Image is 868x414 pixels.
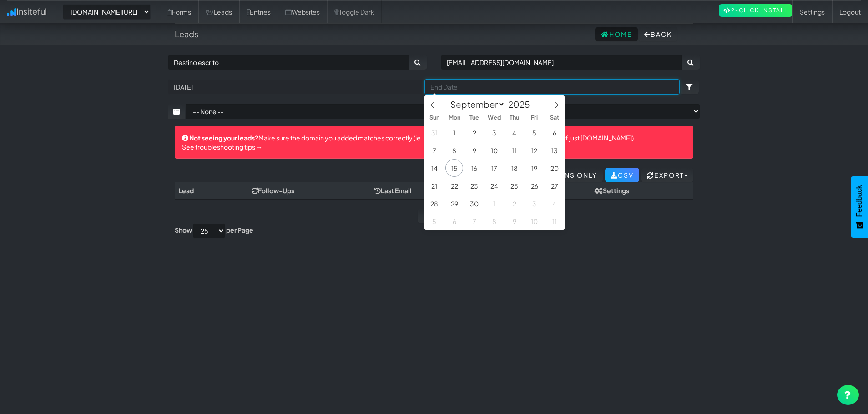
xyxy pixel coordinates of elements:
[505,159,523,177] span: September 18, 2025
[189,134,258,142] strong: Not seeing your leads?
[641,168,693,182] button: Export
[226,225,253,234] label: per Page
[485,159,503,177] span: September 17, 2025
[485,177,503,195] span: September 24, 2025
[465,124,483,141] span: September 2, 2025
[424,115,444,120] span: Sun
[545,141,563,159] span: September 13, 2025
[545,124,563,141] span: September 6, 2025
[175,182,230,199] th: Lead
[465,177,483,195] span: September 23, 2025
[445,98,505,110] select: Month
[175,225,192,234] label: Show
[168,55,409,70] input: Search by name
[505,115,525,120] span: Thu
[505,124,523,141] span: September 4, 2025
[445,212,463,230] span: October 6, 2025
[465,141,483,159] span: September 9, 2025
[484,115,505,120] span: Wed
[441,55,682,70] input: Search by email
[248,182,370,199] th: Follow-Ups
[545,177,563,195] span: September 27, 2025
[278,0,327,23] a: Websites
[485,141,503,159] span: September 10, 2025
[425,159,443,177] span: September 14, 2025
[605,168,639,182] a: CSV
[545,159,563,177] span: September 20, 2025
[525,212,543,230] span: October 10, 2025
[545,115,565,120] span: Sat
[445,159,463,177] span: September 15, 2025
[425,195,443,212] span: September 28, 2025
[505,177,523,195] span: September 25, 2025
[505,141,523,159] span: September 11, 2025
[485,212,503,230] span: October 8, 2025
[198,0,239,23] a: Leads
[851,176,868,238] button: Feedback - Show survey
[168,79,424,95] input: Start Date
[792,0,832,23] a: Settings
[327,0,382,23] a: Toggle Dark
[160,0,198,23] a: Forms
[464,115,484,120] span: Tue
[371,182,480,199] th: Last Email
[7,8,16,16] img: icon.png
[832,0,868,23] a: Logout
[525,195,543,212] span: October 3, 2025
[239,0,278,23] a: Entries
[445,177,463,195] span: September 22, 2025
[591,182,693,199] th: Settings
[595,27,638,41] a: Home
[445,124,463,141] span: September 1, 2025
[182,143,262,151] a: See troubleshooting tips →
[545,195,563,212] span: October 4, 2025
[525,141,543,159] span: September 12, 2025
[465,159,483,177] span: September 16, 2025
[425,124,443,141] span: August 31, 2025
[485,195,503,212] span: October 1, 2025
[424,79,680,95] input: End Date
[525,124,543,141] span: September 5, 2025
[445,195,463,212] span: September 29, 2025
[425,177,443,195] span: September 21, 2025
[175,126,693,159] div: Make sure the domain you added matches correctly (ie. you may need [DOMAIN_NAME], instead of just...
[425,141,443,159] span: September 7, 2025
[425,212,443,230] span: October 5, 2025
[525,159,543,177] span: September 19, 2025
[485,124,503,141] span: September 3, 2025
[505,195,523,212] span: October 2, 2025
[444,115,464,120] span: Mon
[525,115,545,120] span: Fri
[855,185,863,217] span: Feedback
[465,212,483,230] span: October 7, 2025
[719,4,792,17] a: 2-Click Install
[418,209,453,223] a: Next
[505,99,543,110] input: Year
[525,177,543,195] span: September 26, 2025
[175,30,198,39] h4: Leads
[505,212,523,230] span: October 9, 2025
[545,212,563,230] span: October 11, 2025
[445,141,463,159] span: September 8, 2025
[465,195,483,212] span: September 30, 2025
[639,27,677,41] button: Back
